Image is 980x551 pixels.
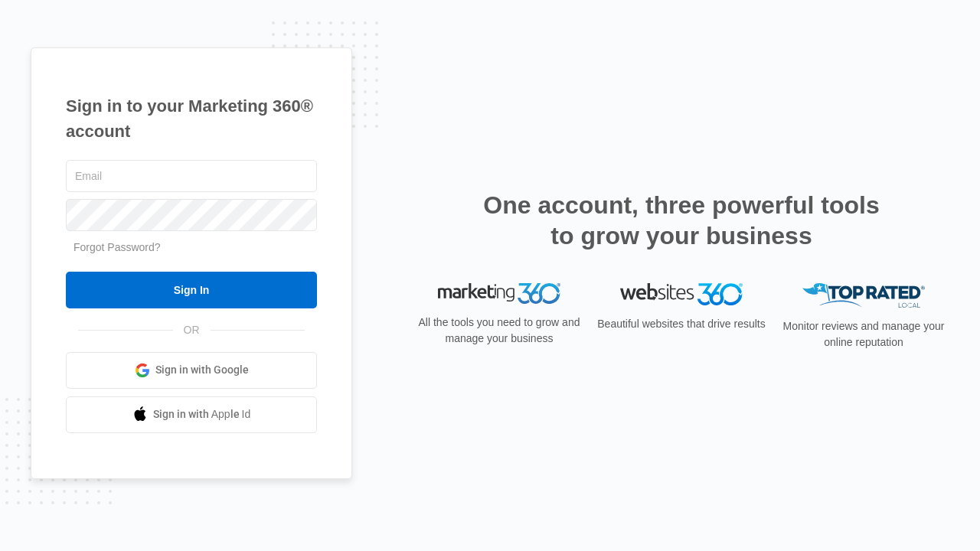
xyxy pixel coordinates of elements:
[778,318,949,350] p: Monitor reviews and manage your online reputation
[479,190,884,251] h2: One account, three powerful tools to grow your business
[66,93,317,144] h1: Sign in to your Marketing 360® account
[620,283,743,305] img: Websites 360
[596,316,767,332] p: Beautiful websites that drive results
[802,283,925,308] img: Top Rated Local
[73,241,161,253] a: Forgot Password?
[153,406,251,422] span: Sign in with Apple Id
[66,352,317,389] a: Sign in with Google
[66,396,317,433] a: Sign in with Apple Id
[413,315,585,347] p: All the tools you need to grow and manage your business
[173,322,211,338] span: OR
[66,160,317,192] input: Email
[155,362,249,378] span: Sign in with Google
[66,272,317,308] input: Sign In
[438,283,560,305] img: Marketing 360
